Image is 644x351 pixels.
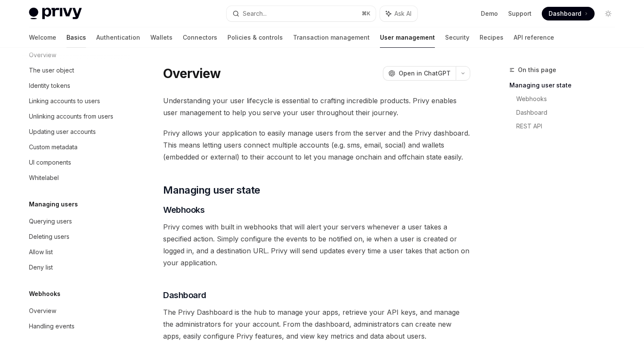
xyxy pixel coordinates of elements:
div: Querying users [29,216,72,226]
button: Search...⌘K [227,6,376,21]
div: Deny list [29,262,53,273]
a: Unlinking accounts from users [22,109,131,124]
a: Handling events [22,319,131,334]
button: Ask AI [380,6,417,21]
button: Open in ChatGPT [383,66,456,81]
button: Toggle dark mode [601,7,615,20]
div: Overview [29,306,56,316]
span: The Privy Dashboard is the hub to manage your apps, retrieve your API keys, and manage the admini... [163,306,470,342]
a: REST API [516,119,622,133]
h5: Managing users [29,199,78,209]
a: Webhooks [516,92,622,106]
div: Allow list [29,247,53,257]
span: Understanding your user lifecycle is essential to crafting incredible products. Privy enables use... [163,95,470,119]
a: Allow list [22,244,131,260]
div: Deleting users [29,232,69,242]
span: Privy comes with built in webhooks that will alert your servers whenever a user takes a specified... [163,221,470,269]
a: Policies & controls [227,27,283,48]
img: light logo [29,8,82,20]
a: Identity tokens [22,78,131,93]
h5: Webhooks [29,289,60,299]
a: Deny list [22,260,131,275]
div: Handling events [29,321,75,331]
a: Dashboard [542,7,595,20]
a: Connectors [183,27,217,48]
span: On this page [518,65,556,75]
div: Search... [243,9,267,19]
span: Open in ChatGPT [399,69,451,78]
a: Updating user accounts [22,124,131,139]
a: Whitelabel [22,170,131,186]
a: Wallets [150,27,172,48]
div: Unlinking accounts from users [29,111,113,122]
div: The user object [29,65,74,75]
a: UI components [22,155,131,170]
span: Webhooks [163,204,204,216]
a: The user object [22,63,131,78]
a: Linking accounts to users [22,93,131,109]
a: Welcome [29,27,56,48]
div: UI components [29,157,71,168]
span: Managing user state [163,183,260,197]
a: Security [445,27,469,48]
a: Basics [66,27,86,48]
span: Privy allows your application to easily manage users from the server and the Privy dashboard. Thi... [163,127,470,163]
div: Identity tokens [29,81,70,91]
h1: Overview [163,66,221,81]
div: Whitelabel [29,173,59,183]
a: Querying users [22,214,131,229]
a: Recipes [480,27,503,48]
a: Overview [22,303,131,319]
a: Demo [481,9,498,18]
a: Custom metadata [22,139,131,155]
a: Support [508,9,532,18]
span: Dashboard [549,9,581,18]
a: Deleting users [22,229,131,244]
div: Custom metadata [29,142,78,152]
a: Authentication [96,27,140,48]
span: ⌘ K [362,10,371,17]
a: Managing user state [509,78,622,92]
a: API reference [514,27,554,48]
div: Linking accounts to users [29,96,100,106]
a: Transaction management [293,27,370,48]
a: User management [380,27,435,48]
span: Dashboard [163,289,206,301]
div: Updating user accounts [29,127,96,137]
a: Dashboard [516,106,622,119]
span: Ask AI [394,9,411,18]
